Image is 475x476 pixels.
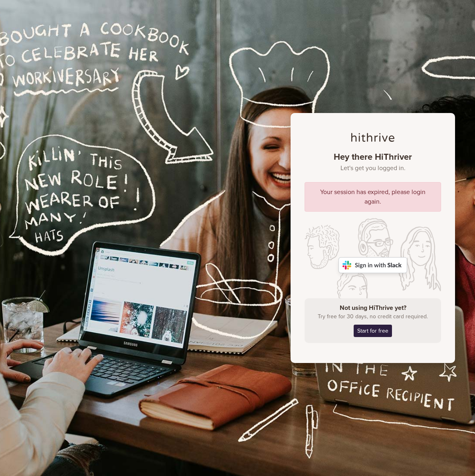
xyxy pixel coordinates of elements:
div: Your session has expired, please login again. [305,182,441,212]
small: Let's get you logged in. [305,165,441,172]
h1: Hey there HiThriver [305,152,441,172]
img: hithrive-logo-dark.4eb238aa.svg [351,133,394,142]
h4: Not using HiThrive yet? [311,304,435,312]
img: Sign in with Slack [338,257,407,273]
span: Help [71,6,87,13]
p: Try free for 30 days, no credit card required. [311,312,435,321]
a: Start for free [354,325,392,337]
